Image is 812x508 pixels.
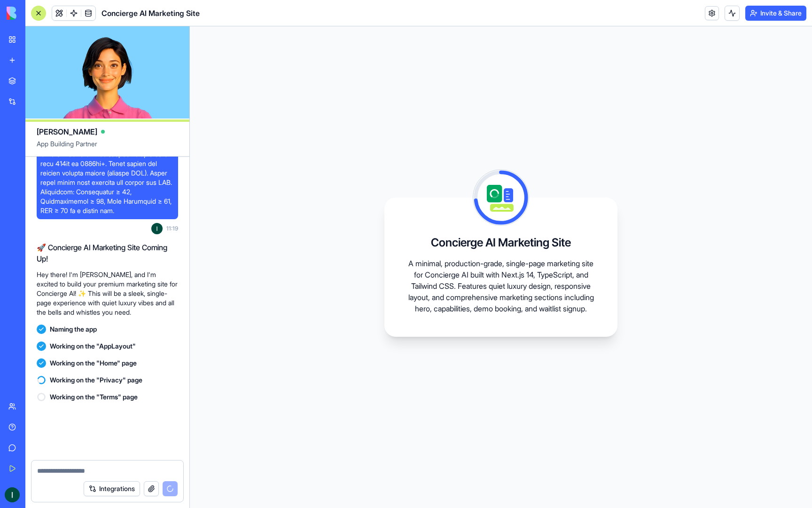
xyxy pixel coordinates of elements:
[101,8,200,19] span: Concierge AI Marketing Site
[5,487,20,502] img: ACg8ocJV2uMIiKnsqtfIFcmlntBBTSD6Na7rqddrW4D6uKzvx_hEKw=s96-c
[407,258,595,314] p: A minimal, production-grade, single-page marketing site for Concierge AI built with Next.js 14, T...
[50,325,97,334] span: Naming the app
[431,235,571,250] h3: Concierge AI Marketing Site
[37,270,178,317] p: Hey there! I'm [PERSON_NAME], and I'm excited to build your premium marketing site for Concierge ...
[50,392,138,402] span: Working on the "Terms" page
[37,139,178,156] span: App Building Partner
[166,225,178,232] span: 11:19
[84,481,140,496] button: Integrations
[745,6,806,21] button: Invite & Share
[50,375,142,385] span: Working on the "Privacy" page
[37,242,178,264] h2: 🚀 Concierge AI Marketing Site Coming Up!
[50,358,137,368] span: Working on the "Home" page
[7,7,65,20] img: logo
[50,341,136,351] span: Working on the "AppLayout"
[37,126,97,137] span: [PERSON_NAME]
[151,223,163,234] img: ACg8ocJV2uMIiKnsqtfIFcmlntBBTSD6Na7rqddrW4D6uKzvx_hEKw=s96-c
